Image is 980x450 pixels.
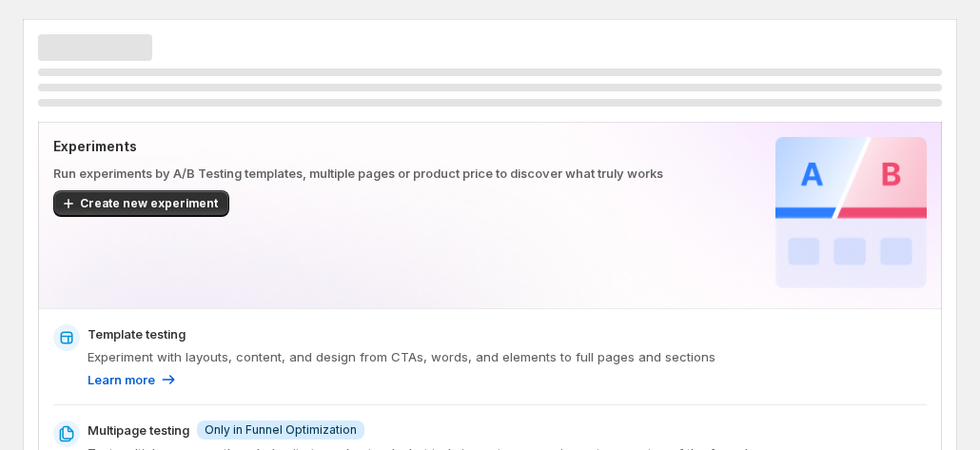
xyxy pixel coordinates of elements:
p: Run experiments by A/B Testing templates, multiple pages or product price to discover what truly ... [53,164,768,183]
span: Only in Funnel Optimization [205,422,357,438]
p: Multipage testing [88,421,189,440]
p: Template testing [88,324,186,343]
p: Experiment with layouts, content, and design from CTAs, words, and elements to full pages and sec... [88,347,927,366]
img: Experiments [775,137,927,288]
p: Learn more [88,370,155,389]
span: Create new experiment [80,196,218,211]
a: Learn more [88,370,178,389]
button: Create new experiment [53,190,229,217]
p: Experiments [53,137,768,156]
